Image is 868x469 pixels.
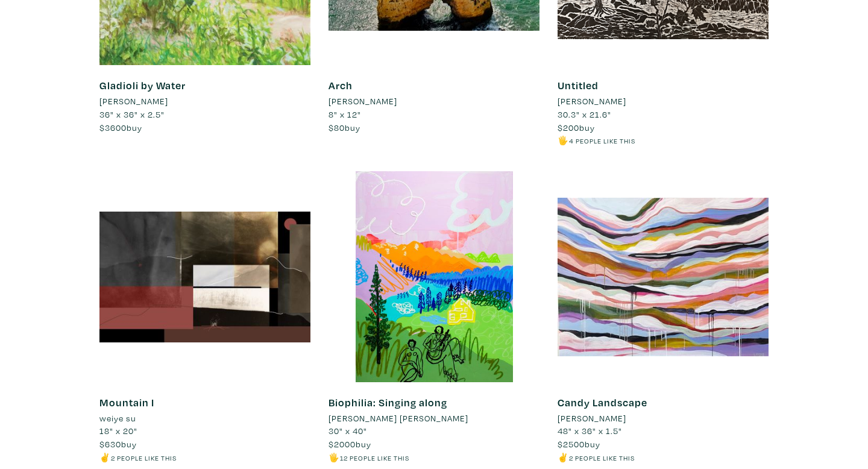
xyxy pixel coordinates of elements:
[99,122,127,133] span: $3600
[99,109,165,120] span: 36" x 36" x 2.5"
[99,412,310,425] a: weiye su
[558,438,600,450] span: buy
[558,78,599,92] a: Untitled
[99,451,310,464] li: ✌️
[558,451,769,464] li: ✌️
[329,78,353,92] a: Arch
[99,395,154,409] a: Mountain I
[329,95,397,108] li: [PERSON_NAME]
[99,438,137,450] span: buy
[99,122,142,133] span: buy
[558,395,647,409] a: Candy Landscape
[569,453,635,462] small: 2 people like this
[558,412,769,425] a: [PERSON_NAME]
[329,109,361,120] span: 8" x 12"
[558,122,579,133] span: $200
[329,425,367,436] span: 30" x 40"
[329,451,539,464] li: 🖐️
[329,412,468,425] li: [PERSON_NAME] [PERSON_NAME]
[329,395,447,409] a: Biophilia: Singing along
[111,453,177,462] small: 2 people like this
[558,95,626,108] li: [PERSON_NAME]
[558,122,595,133] span: buy
[329,122,360,133] span: buy
[99,438,121,450] span: $630
[558,109,611,120] span: 30.3" x 21.6"
[329,412,539,425] a: [PERSON_NAME] [PERSON_NAME]
[340,453,409,462] small: 12 people like this
[99,95,310,108] a: [PERSON_NAME]
[558,95,769,108] a: [PERSON_NAME]
[99,412,136,425] li: weiye su
[329,95,539,108] a: [PERSON_NAME]
[558,134,769,147] li: 🖐️
[99,425,137,436] span: 18" x 20"
[558,412,626,425] li: [PERSON_NAME]
[99,78,186,92] a: Gladioli by Water
[99,95,168,108] li: [PERSON_NAME]
[329,438,371,450] span: buy
[558,425,622,436] span: 48" x 36" x 1.5"
[329,438,356,450] span: $2000
[329,122,345,133] span: $80
[569,136,635,145] small: 4 people like this
[558,438,585,450] span: $2500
